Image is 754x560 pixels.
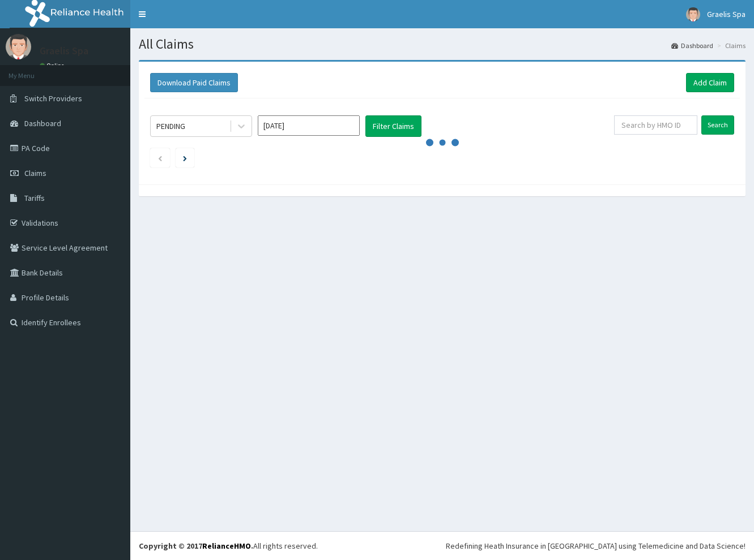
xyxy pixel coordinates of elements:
[183,153,187,163] a: Next page
[707,9,746,19] span: Graelis Spa
[202,541,251,551] a: RelianceHMO
[24,93,82,104] span: Switch Providers
[686,7,700,21] img: User Image
[6,34,31,59] img: User Image
[24,193,45,203] span: Tariffs
[157,153,163,163] a: Previous page
[130,531,754,560] footer: All rights reserved.
[24,168,46,178] span: Claims
[701,115,734,135] input: Search
[139,37,746,51] h1: All Claims
[40,46,88,56] p: Graelis Spa
[24,118,61,128] span: Dashboard
[139,541,253,551] strong: Copyright © 2017 .
[671,41,713,50] a: Dashboard
[614,115,697,135] input: Search by HMO ID
[258,115,360,136] input: Select Month and Year
[156,120,185,132] div: PENDING
[365,115,421,137] button: Filter Claims
[425,126,459,160] svg: audio-loading
[446,540,746,552] div: Redefining Heath Insurance in [GEOGRAPHIC_DATA] using Telemedicine and Data Science!
[40,62,67,70] a: Online
[714,41,746,50] li: Claims
[150,73,238,92] button: Download Paid Claims
[686,73,734,92] a: Add Claim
